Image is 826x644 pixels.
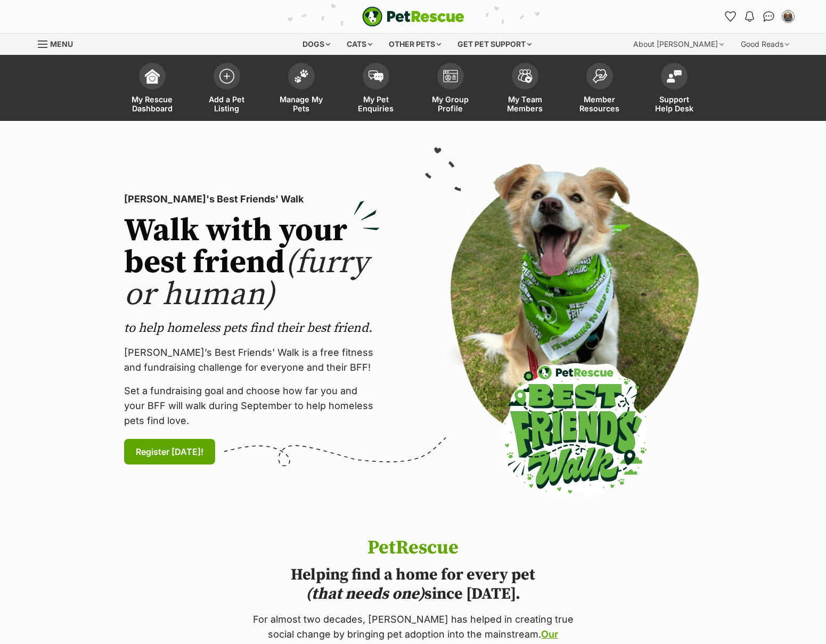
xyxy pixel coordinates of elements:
a: Register [DATE]! [124,439,215,464]
img: group-profile-icon-3fa3cf56718a62981997c0bc7e787c4b2cf8bcc04b72c1350f741eb67cf2f40e.svg [443,70,458,83]
img: Natasha Boehm profile pic [783,11,794,22]
a: PetRescue [362,6,464,27]
img: dashboard-icon-eb2f2d2d3e046f16d808141f083e7271f6b2e854fb5c12c21221c1fb7104beca.svg [145,69,160,84]
span: Manage My Pets [277,95,325,113]
a: Manage My Pets [264,58,339,121]
h2: Walk with your best friend [124,215,380,311]
img: notifications-46538b983faf8c2785f20acdc204bb7945ddae34d4c08c2a6579f10ce5e182be.svg [745,11,754,22]
button: My account [780,8,797,25]
img: manage-my-pets-icon-02211641906a0b7f246fdf0571729dbe1e7629f14944591b6c1af311fb30b64b.svg [294,69,309,83]
p: [PERSON_NAME]’s Best Friends' Walk is a free fitness and fundraising challenge for everyone and t... [124,345,380,375]
a: Support Help Desk [637,58,711,121]
a: Menu [38,34,80,53]
span: Register [DATE]! [136,445,203,458]
div: Get pet support [450,34,539,55]
img: member-resources-icon-8e73f808a243e03378d46382f2149f9095a855e16c252ad45f914b54edf8863c.svg [592,69,607,83]
img: chat-41dd97257d64d25036548639549fe6c8038ab92f7586957e7f3b1b290dea8141.svg [763,11,774,22]
button: Notifications [741,8,758,25]
a: My Group Profile [413,58,488,121]
span: My Pet Enquiries [352,95,400,113]
div: Cats [339,34,380,55]
span: My Team Members [501,95,549,113]
span: Add a Pet Listing [203,95,251,113]
img: team-members-icon-5396bd8760b3fe7c0b43da4ab00e1e3bb1a5d9ba89233759b79545d2d3fc5d0d.svg [518,69,533,83]
a: Add a Pet Listing [190,58,264,121]
a: Conversations [760,8,778,25]
img: logo-e224e6f780fb5917bec1dbf3a21bbac754714ae5b6737aabdf751b685950b380.svg [362,6,464,27]
div: About [PERSON_NAME] [626,34,731,55]
ul: Account quick links [722,8,797,25]
p: to help homeless pets find their best friend. [124,320,380,337]
h1: PetRescue [249,537,577,559]
span: Member Resources [576,95,624,113]
span: (furry or human) [124,243,369,315]
h2: Helping find a home for every pet since [DATE]. [249,565,577,604]
img: add-pet-listing-icon-0afa8454b4691262ce3f59096e99ab1cd57d4a30225e0717b998d2c9b9846f56.svg [219,69,234,84]
i: (that needs one) [306,584,424,604]
div: Other pets [381,34,448,55]
a: Member Resources [562,58,637,121]
div: Dogs [295,34,338,55]
a: My Pet Enquiries [339,58,413,121]
a: My Team Members [488,58,562,121]
span: Menu [50,39,73,48]
span: My Group Profile [427,95,475,113]
img: pet-enquiries-icon-7e3ad2cf08bfb03b45e93fb7055b45f3efa6380592205ae92323e6603595dc1f.svg [369,70,383,82]
div: Good Reads [733,34,797,55]
span: Support Help Desk [650,95,698,113]
a: Favourites [722,8,739,25]
img: help-desk-icon-fdf02630f3aa405de69fd3d07c3f3aa587a6932b1a1747fa1d2bba05be0121f9.svg [667,70,682,83]
p: Set a fundraising goal and choose how far you and your BFF will walk during September to help hom... [124,384,380,428]
span: My Rescue Dashboard [128,95,176,113]
a: My Rescue Dashboard [115,58,190,121]
p: [PERSON_NAME]'s Best Friends' Walk [124,192,380,207]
